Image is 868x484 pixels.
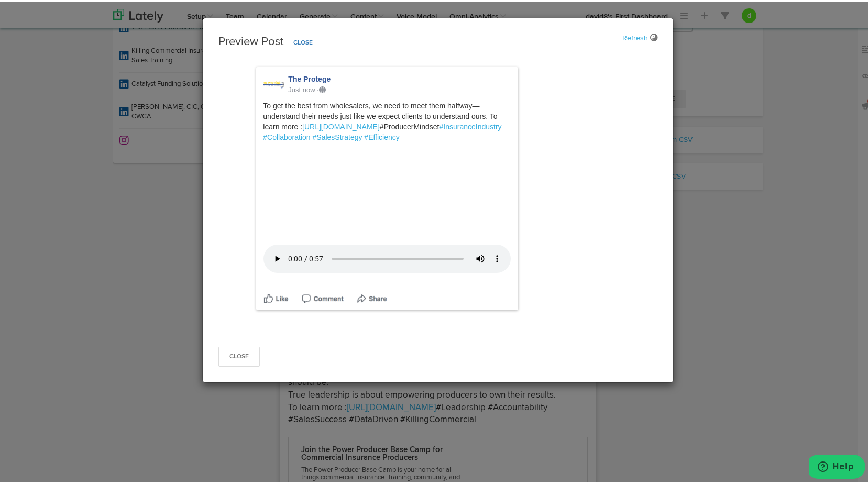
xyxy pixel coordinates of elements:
[809,453,865,479] iframe: Opens a widget where you can find more information
[263,288,387,301] img: fb_actions.png
[263,131,310,139] a: #Collaboration
[263,147,511,271] video: Your browser does not support HTML5 video.
[288,84,326,92] span: Just now ·
[622,32,648,40] a: Refresh
[287,33,320,49] button: Close
[263,72,284,93] img: picture
[364,131,399,139] a: #Efficiency
[439,120,501,129] a: #InsuranceIndustry
[313,131,362,139] a: #SalesStrategy
[288,73,331,81] span: The Protege
[263,89,501,139] span: To get the best from wholesalers, we need to meet them halfway—understand their needs just like w...
[218,345,260,365] button: Close
[218,32,657,49] h3: Preview Post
